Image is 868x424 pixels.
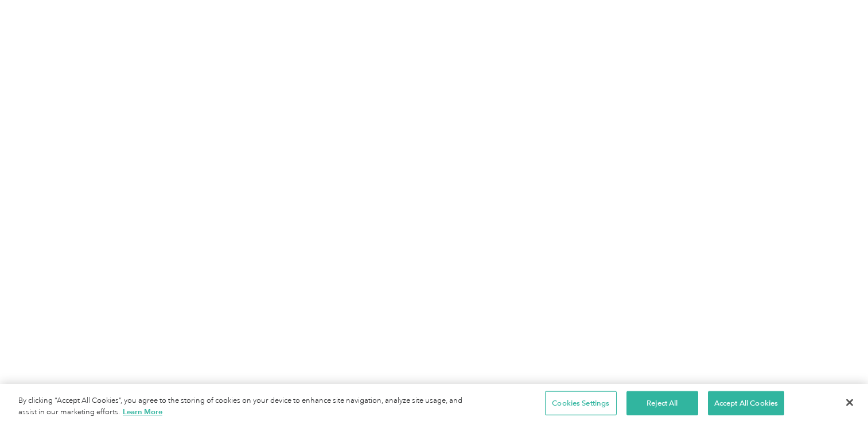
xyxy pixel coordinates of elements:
div: By clicking “Accept All Cookies”, you agree to the storing of cookies on your device to enhance s... [18,395,477,418]
button: Reject All [626,391,698,415]
button: Close [837,390,862,415]
a: More information about your privacy, opens in a new tab [123,407,162,416]
button: Cookies Settings [545,391,617,415]
button: Accept All Cookies [708,391,784,415]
